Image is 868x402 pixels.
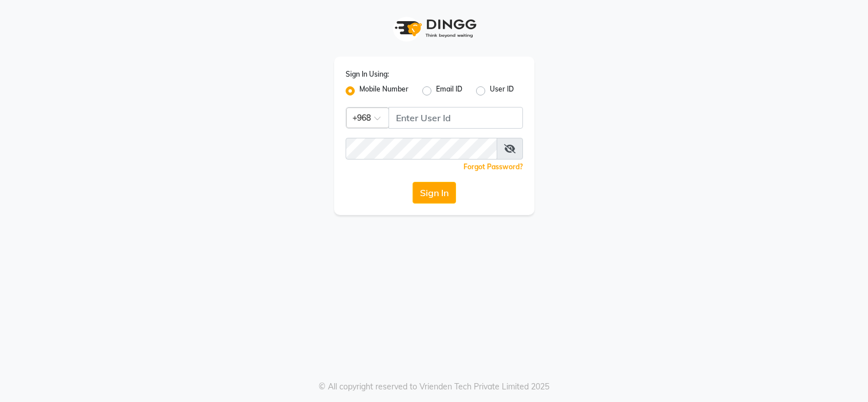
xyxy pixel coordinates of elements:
label: Mobile Number [359,84,409,98]
label: Sign In Using: [346,69,389,79]
label: Email ID [436,84,462,98]
a: Forgot Password? [463,162,523,171]
input: Username [346,138,497,160]
img: logo1.svg [389,11,480,45]
button: Sign In [413,182,456,204]
input: Username [389,107,523,129]
label: User ID [490,84,514,98]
